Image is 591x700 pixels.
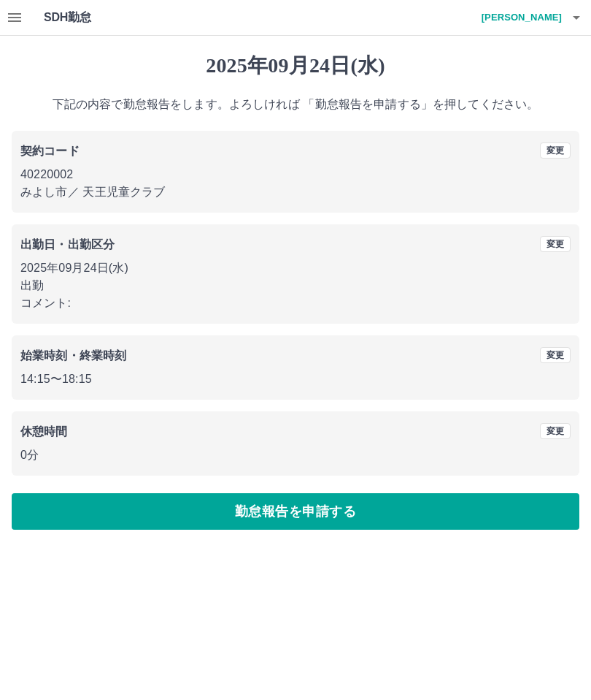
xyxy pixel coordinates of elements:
[20,294,571,312] p: コメント:
[20,277,571,294] p: 出勤
[12,53,579,78] h1: 2025年09月24日(水)
[20,183,571,201] p: みよし市 ／ 天王児童クラブ
[20,370,571,388] p: 14:15 〜 18:15
[20,349,126,362] b: 始業時刻・終業時刻
[20,259,571,277] p: 2025年09月24日(水)
[540,236,571,252] button: 変更
[540,423,571,439] button: 変更
[20,166,571,183] p: 40220002
[20,238,115,251] b: 出勤日・出勤区分
[20,425,68,438] b: 休憩時間
[540,347,571,363] button: 変更
[540,142,571,159] button: 変更
[20,145,80,157] b: 契約コード
[20,446,571,464] p: 0分
[12,493,579,530] button: 勤怠報告を申請する
[12,96,579,113] p: 下記の内容で勤怠報告をします。よろしければ 「勤怠報告を申請する」を押してください。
